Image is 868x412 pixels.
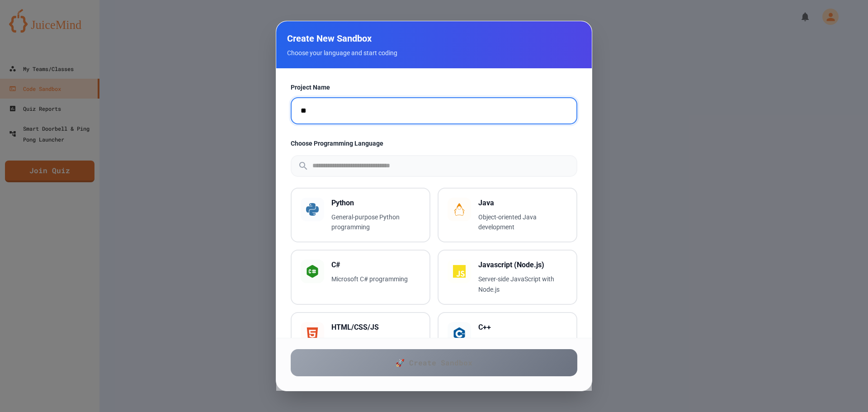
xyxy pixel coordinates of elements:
[291,83,577,92] label: Project Name
[331,260,420,270] h3: C#
[331,322,420,333] h3: HTML/CSS/JS
[396,357,472,368] span: 🚀 Create Sandbox
[478,274,567,295] p: Server-side JavaScript with Node.js
[478,212,567,233] p: Object-oriented Java development
[287,48,581,57] p: Choose your language and start coding
[331,198,420,208] h3: Python
[331,212,420,233] p: General-purpose Python programming
[478,336,567,357] p: High-performance C++ programming
[478,260,567,270] h3: Javascript (Node.js)
[478,322,567,333] h3: C++
[331,336,420,357] p: Web development with HTML, CSS & JavaScript
[291,139,577,148] label: Choose Programming Language
[287,32,581,45] h2: Create New Sandbox
[478,198,567,208] h3: Java
[331,274,420,284] p: Microsoft C# programming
